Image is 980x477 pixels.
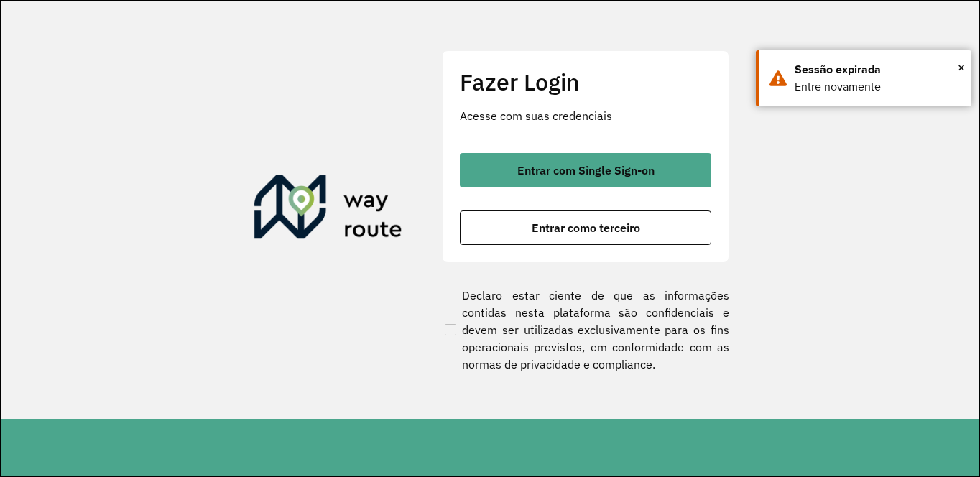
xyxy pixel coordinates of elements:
[254,175,402,244] img: Roteirizador AmbevTech
[442,287,729,373] label: Declaro estar ciente de que as informações contidas nesta plataforma são confidenciais e devem se...
[958,57,965,78] button: Close
[460,107,711,124] p: Acesse com suas credenciais
[795,78,961,96] div: Entre novamente
[795,61,961,78] div: Sessão expirada
[460,68,711,96] h2: Fazer Login
[517,165,655,176] span: Entrar com Single Sign-on
[460,153,711,187] button: button
[532,222,640,233] span: Entrar como terceiro
[460,210,711,245] button: button
[958,57,965,78] span: ×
